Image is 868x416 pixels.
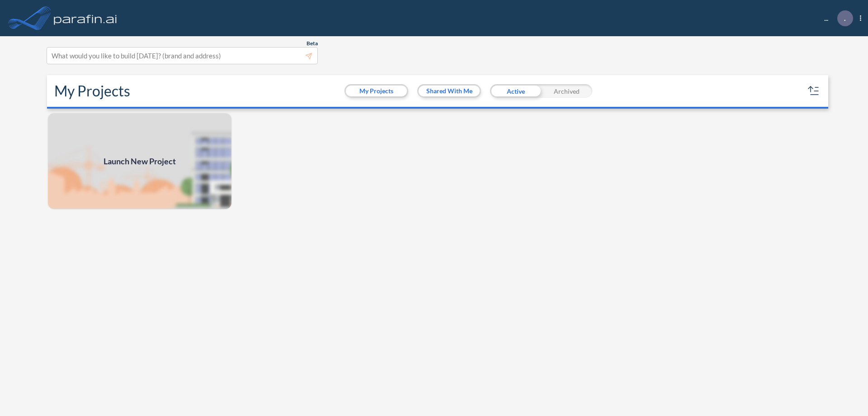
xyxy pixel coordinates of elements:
[47,112,232,210] a: Launch New Project
[104,155,176,167] span: Launch New Project
[47,112,232,210] img: add
[490,84,541,98] div: Active
[811,10,861,26] div: ...
[844,14,846,22] p: .
[807,84,821,98] button: sort
[346,86,407,96] button: My Projects
[54,82,130,100] h2: My Projects
[419,86,480,96] button: Shared With Me
[541,84,592,98] div: Archived
[307,40,318,47] span: Beta
[52,9,119,27] img: logo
